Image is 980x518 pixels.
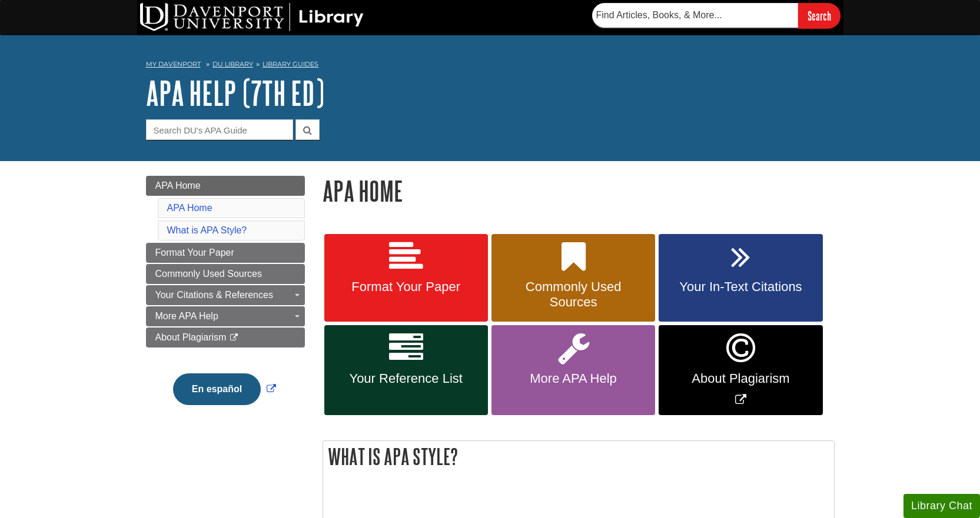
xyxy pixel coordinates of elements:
[155,248,234,258] span: Format Your Paper
[592,3,841,28] form: Searches DU Library's articles, books, and more
[667,279,813,295] span: Your In-Text Citations
[146,176,305,425] div: Guide Page Menu
[263,60,318,68] a: Library Guides
[155,290,273,300] span: Your Citations & References
[324,234,488,322] a: Format Your Paper
[491,234,655,322] a: Commonly Used Sources
[140,3,364,31] img: DU Library
[167,203,212,213] a: APA Home
[903,494,980,518] button: Library Chat
[167,225,247,235] a: What is APA Style?
[146,59,201,69] a: My Davenport
[146,75,324,111] a: APA Help (7th Ed)
[500,371,646,386] span: More APA Help
[491,325,655,415] a: More APA Help
[798,3,841,28] input: Search
[173,373,261,405] button: En español
[146,306,305,326] a: More APA Help
[146,176,305,196] a: APA Home
[333,279,479,295] span: Format Your Paper
[667,371,813,386] span: About Plagiarism
[333,371,479,386] span: Your Reference List
[146,264,305,284] a: Commonly Used Sources
[229,334,239,342] i: This link opens in a new window
[323,176,835,206] h1: APA Home
[155,269,262,279] span: Commonly Used Sources
[500,279,646,310] span: Commonly Used Sources
[324,325,488,415] a: Your Reference List
[146,327,305,347] a: About Plagiarism
[146,56,835,75] nav: breadcrumb
[155,181,201,191] span: APA Home
[212,60,253,68] a: DU Library
[659,234,822,322] a: Your In-Text Citations
[146,119,293,140] input: Search DU's APA Guide
[155,332,227,342] span: About Plagiarism
[323,441,834,472] h2: What is APA Style?
[146,285,305,305] a: Your Citations & References
[155,311,218,321] span: More APA Help
[170,384,279,394] a: Link opens in new window
[592,3,798,28] input: Find Articles, Books, & More...
[659,325,822,415] a: Link opens in new window
[146,243,305,263] a: Format Your Paper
